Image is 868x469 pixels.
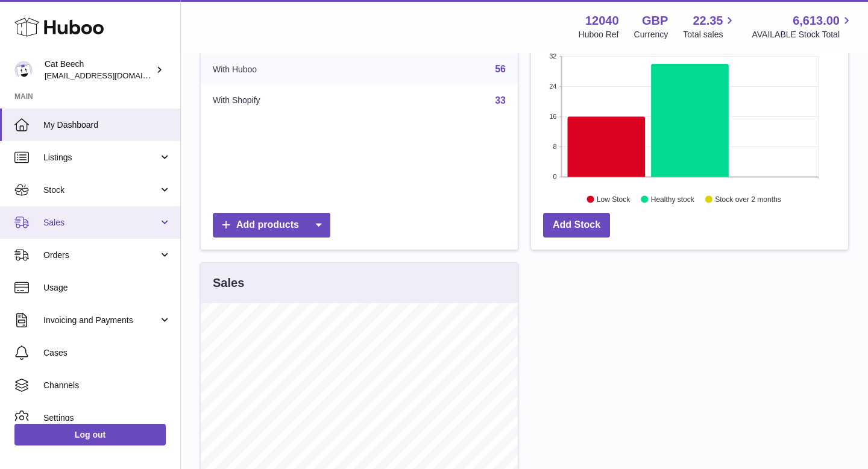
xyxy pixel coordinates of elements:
div: Currency [634,29,668,40]
span: Channels [43,380,171,391]
td: With Shopify [201,85,372,116]
text: 16 [549,113,556,120]
span: Usage [43,282,171,294]
text: Healthy stock [651,195,695,203]
strong: GBP [642,13,668,29]
span: Stock [43,184,159,196]
a: Add products [213,213,330,238]
a: Log out [14,424,166,445]
td: With Huboo [201,54,372,85]
span: Cases [43,347,171,359]
span: 6,613.00 [793,13,840,29]
span: 22.35 [693,13,723,29]
span: Invoicing and Payments [43,315,159,326]
div: Huboo Ref [579,29,619,40]
span: Total sales [683,29,737,40]
div: Cat Beech [45,58,153,81]
text: 24 [549,83,556,90]
text: Low Stock [597,195,631,203]
span: Settings [43,412,171,424]
text: 8 [553,143,556,150]
text: 32 [549,52,556,60]
img: Cat@thetruthbrush.com [14,61,33,79]
h3: Sales [213,275,244,291]
span: Sales [43,217,159,228]
span: Listings [43,152,159,163]
span: Orders [43,250,159,261]
span: [EMAIL_ADDRESS][DOMAIN_NAME] [45,71,177,80]
a: 33 [495,95,506,105]
a: Add Stock [543,213,610,238]
text: 0 [553,173,556,180]
a: 22.35 Total sales [683,13,737,40]
span: AVAILABLE Stock Total [752,29,854,40]
text: Stock over 2 months [715,195,781,203]
span: My Dashboard [43,119,171,131]
a: 6,613.00 AVAILABLE Stock Total [752,13,854,40]
strong: 12040 [585,13,619,29]
a: 56 [495,64,506,74]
